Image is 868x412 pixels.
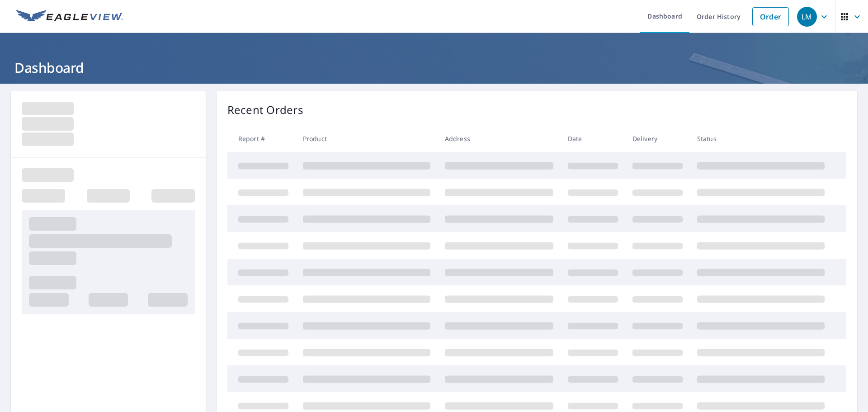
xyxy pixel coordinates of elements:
[752,7,789,26] a: Order
[296,125,438,152] th: Product
[438,125,561,152] th: Address
[227,125,296,152] th: Report #
[561,125,625,152] th: Date
[16,10,123,24] img: EV Logo
[625,125,690,152] th: Delivery
[797,7,817,27] div: LM
[227,102,303,118] p: Recent Orders
[11,58,857,77] h1: Dashboard
[690,125,832,152] th: Status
